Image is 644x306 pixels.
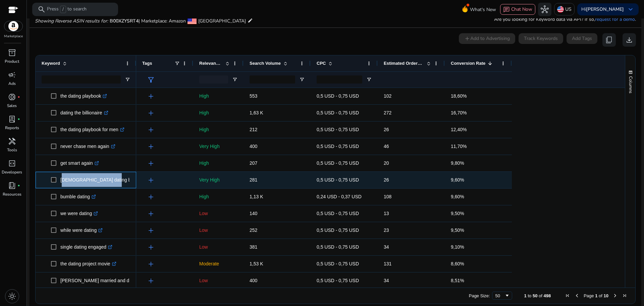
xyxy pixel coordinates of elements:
span: 498 [544,293,551,298]
span: to [528,293,531,298]
p: Low [199,207,237,220]
span: 23 [384,227,389,233]
span: 1,53 K [250,261,263,266]
button: Open Filter Menu [232,77,237,82]
p: [PERSON_NAME] married and dating [60,274,146,288]
p: the dating playbook [60,89,107,103]
span: campaign [8,71,16,79]
input: Keyword Filter Input [42,75,121,84]
span: 9,80% [451,160,464,166]
span: 0,24 USD - 0,37 USD [317,194,362,199]
span: chat [503,6,510,13]
span: add [147,126,155,134]
span: 102 [384,93,391,99]
span: fiber_manual_record [17,184,20,187]
span: 26 [384,127,389,132]
span: 9,60% [451,177,464,183]
span: 8,51% [451,278,464,283]
span: 34 [384,244,389,250]
p: Low [199,240,237,254]
span: / [60,6,66,13]
span: 9,50% [451,211,464,216]
span: 9,10% [451,244,464,250]
p: Very High [199,173,237,187]
span: 13 [384,211,389,216]
p: Hi [581,7,624,12]
span: 0,5 USD - 0,75 USD [317,144,359,149]
div: Previous Page [574,293,580,298]
span: add [147,210,155,218]
span: 0,5 USD - 0,75 USD [317,261,359,266]
div: Page Size [492,292,512,300]
input: CPC Filter Input [317,75,362,84]
img: us.svg [557,6,564,13]
span: Columns [628,76,634,93]
span: 10 [604,293,608,298]
span: Conversion Rate [451,61,485,66]
span: search [38,5,46,13]
span: lab_profile [8,115,16,123]
span: 0,5 USD - 0,75 USD [317,227,359,233]
span: hub [541,5,549,13]
span: 0,5 USD - 0,75 USD [317,127,359,132]
span: Chat Now [511,6,532,12]
span: of [599,293,602,298]
p: High [199,156,237,170]
span: filter_alt [147,76,155,84]
span: download [625,36,633,44]
p: Reports [5,125,19,131]
p: bumble dating [60,190,96,204]
input: Search Volume Filter Input [250,75,295,84]
span: What's New [470,4,496,15]
span: keyboard_arrow_down [627,5,635,13]
button: chatChat Now [500,4,535,15]
span: light_mode [8,292,16,300]
p: [DEMOGRAPHIC_DATA] dating books [60,173,147,187]
p: the dating project movie [60,257,116,271]
span: 11,70% [451,144,467,149]
span: CPC [317,61,326,66]
button: download [623,33,636,47]
span: fiber_manual_record [17,118,20,120]
span: Keyword [42,61,60,66]
span: 400 [250,144,257,149]
mat-icon: edit [248,16,253,24]
p: Press to search [47,6,87,13]
span: Estimated Orders/Month [384,61,424,66]
p: Low [199,274,237,288]
span: of [539,293,542,298]
div: Page Size: [469,293,490,298]
span: 272 [384,110,391,115]
p: High [199,123,237,137]
span: 0,5 USD - 0,75 USD [317,93,359,99]
div: First Page [565,293,570,298]
span: 16,70% [451,110,467,115]
p: the dating playbook for men [60,123,124,137]
button: Open Filter Menu [366,77,372,82]
span: 553 [250,93,257,99]
button: Open Filter Menu [125,77,130,82]
span: 1,63 K [250,110,263,115]
p: get smart again [60,156,99,170]
p: while were dating [60,223,103,237]
span: 281 [250,177,257,183]
p: dating the billionaire [60,106,108,120]
span: 400 [250,278,257,283]
p: Resources [3,191,21,197]
p: High [199,106,237,120]
span: 8,60% [451,261,464,266]
span: code_blocks [8,159,16,167]
span: add [147,193,155,201]
span: add [147,159,155,167]
span: 212 [250,127,257,132]
span: add [147,143,155,151]
span: fiber_manual_record [17,96,20,98]
button: Open Filter Menu [299,77,305,82]
span: B00XZYSRT4 [110,18,139,24]
span: 9,60% [451,194,464,199]
span: 18,60% [451,93,467,99]
span: 1,13 K [250,194,263,199]
span: 0,5 USD - 0,75 USD [317,278,359,283]
p: Tools [7,147,17,153]
span: 1 [595,293,597,298]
